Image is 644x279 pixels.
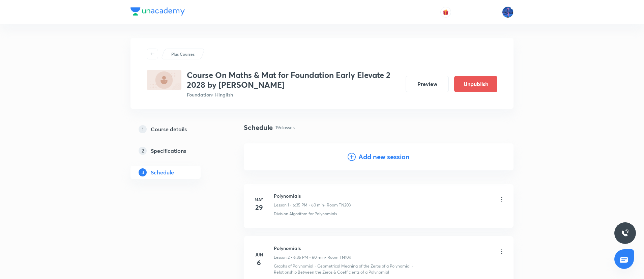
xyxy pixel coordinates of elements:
h5: Schedule [151,168,174,176]
h4: 6 [252,258,266,268]
img: ttu [621,229,629,237]
h3: Course On Maths & Mat for Foundation Early Elevate 2 2028 by [PERSON_NAME] [187,70,400,90]
a: Company Logo [130,7,185,17]
p: • Room TN104 [325,254,351,260]
p: Lesson 2 • 6:35 PM • 60 min [274,254,325,260]
h6: May [252,196,266,202]
h5: Course details [151,125,187,133]
h6: Polynomials [274,245,351,252]
h6: Polynomials [274,192,351,199]
h4: Schedule [244,122,273,133]
h4: 29 [252,202,266,213]
button: avatar [440,7,451,18]
p: 2 [139,147,147,155]
p: 3 [139,168,147,176]
p: • Room TN203 [324,202,351,208]
p: Plus Courses [171,51,195,57]
p: Lesson 1 • 6:35 PM • 60 min [274,202,324,208]
div: · [315,263,316,269]
a: 2Specifications [130,144,222,158]
h4: Add new session [358,152,410,162]
a: 1Course details [130,122,222,136]
div: · [412,263,413,269]
img: Mahesh Bhat [502,6,514,18]
button: Preview [406,76,449,92]
p: 19 classes [275,124,295,131]
p: Graphs of Polynomial [274,263,313,269]
p: Foundation • Hinglish [187,91,400,98]
p: Division Algorithm for Polynomials [274,211,337,217]
button: Unpublish [454,76,497,92]
p: Relationship Between the Zeros & Coefficients of a Polynomial [274,269,389,275]
h5: Specifications [151,147,186,155]
img: Company Logo [130,7,185,16]
h6: Jun [252,252,266,258]
p: Geometrical Meaning of the Zeros of a Polynomial [317,263,410,269]
p: 1 [139,125,147,133]
img: avatar [443,9,449,15]
img: 81C5E1C1-7EBC-478B-93BB-E92089D12F93_plus.png [147,70,181,90]
img: Add [487,143,514,170]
